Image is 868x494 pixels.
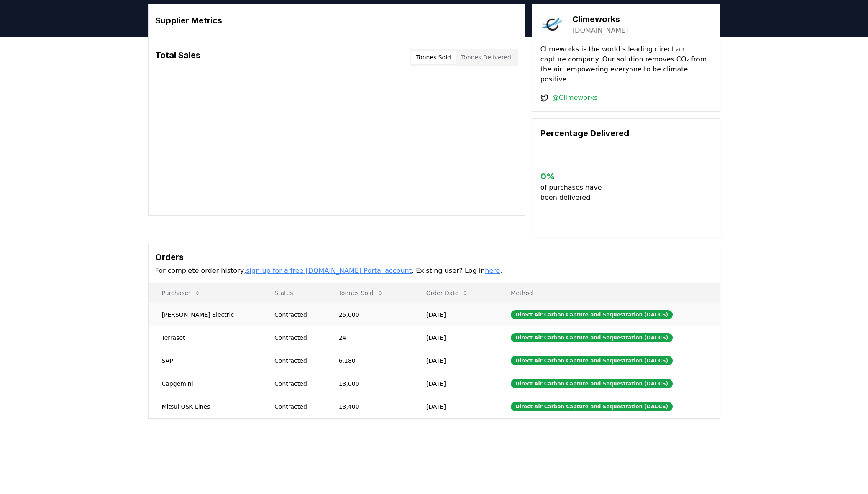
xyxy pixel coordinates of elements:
a: here [485,267,500,275]
h3: Supplier Metrics [155,14,518,27]
td: 6,180 [325,349,413,372]
h3: Percentage Delivered [540,127,712,140]
td: Mitsui OSK Lines [149,395,261,418]
p: Climeworks is the world s leading direct air capture company. Our solution removes CO₂ from the a... [540,44,712,84]
h3: 0 % [540,170,609,183]
td: Capgemini [149,372,261,395]
a: sign up for a free [DOMAIN_NAME] Portal account [246,267,412,275]
img: Climeworks-logo [540,13,564,36]
a: [DOMAIN_NAME] [572,25,628,36]
td: [DATE] [413,372,497,395]
div: Direct Air Carbon Capture and Sequestration (DACCS) [511,333,673,342]
button: Order Date [420,285,476,301]
p: Status [268,289,319,297]
div: Contracted [274,402,319,411]
button: Tonnes Sold [332,285,390,301]
h3: Climeworks [572,13,628,25]
button: Tonnes Sold [411,51,456,64]
td: 13,000 [325,372,413,395]
td: 25,000 [325,303,413,326]
div: Contracted [274,379,319,388]
div: Contracted [274,356,319,365]
td: Terraset [149,326,261,349]
td: [DATE] [413,303,497,326]
td: 13,400 [325,395,413,418]
div: Direct Air Carbon Capture and Sequestration (DACCS) [511,356,673,365]
button: Tonnes Delivered [456,51,516,64]
div: Contracted [274,334,319,342]
a: @Climeworks [552,93,598,103]
td: SAP [149,349,261,372]
td: [PERSON_NAME] Electric [149,303,261,326]
div: Direct Air Carbon Capture and Sequestration (DACCS) [511,379,673,388]
h3: Total Sales [155,49,200,66]
td: 24 [325,326,413,349]
h3: Orders [155,251,713,263]
div: Contracted [274,311,319,319]
td: [DATE] [413,349,497,372]
p: Method [504,289,713,297]
div: Direct Air Carbon Capture and Sequestration (DACCS) [511,402,673,411]
td: [DATE] [413,326,497,349]
div: Direct Air Carbon Capture and Sequestration (DACCS) [511,310,673,319]
p: of purchases have been delivered [540,183,609,203]
p: For complete order history, . Existing user? Log in . [155,266,713,276]
button: Purchaser [155,285,207,301]
td: [DATE] [413,395,497,418]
